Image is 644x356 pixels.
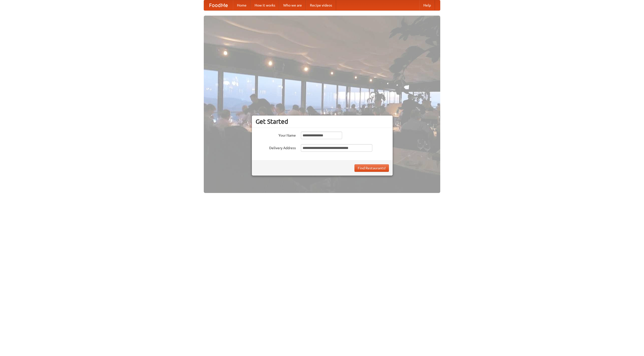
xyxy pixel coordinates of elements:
a: How it works [251,0,279,10]
a: Help [419,0,435,10]
a: Recipe videos [306,0,336,10]
a: FoodMe [204,0,233,10]
a: Home [233,0,251,10]
label: Delivery Address [256,144,296,150]
h3: Get Started [256,118,389,125]
label: Your Name [256,132,296,138]
button: Find Restaurants! [354,164,389,172]
a: Who we are [279,0,306,10]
